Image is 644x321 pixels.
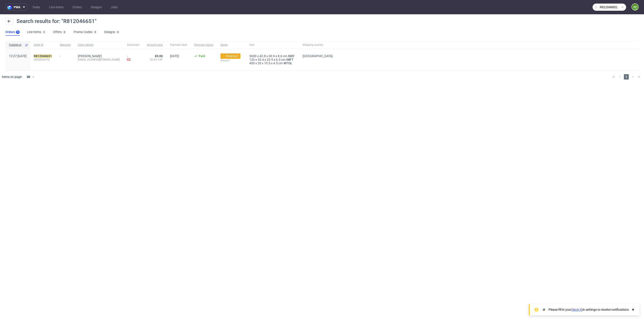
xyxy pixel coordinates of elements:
span: Stage [220,43,242,47]
a: Designs0 [104,29,120,36]
a: Line Items3 [27,29,46,36]
a: IWFT [285,58,294,61]
span: Client details [78,43,120,47]
div: x [249,58,295,61]
div: 3 [43,31,45,34]
span: Created at [9,43,23,47]
div: [EMAIL_ADDRESS][DOMAIN_NAME] [78,58,120,61]
a: Line Items [47,4,66,11]
a: Tasks [30,4,43,11]
div: Shipped 1 [220,59,242,62]
figcaption: AP [632,4,638,10]
a: Jobs [108,4,120,11]
a: WTOL [283,61,293,65]
span: €0.00 [155,54,163,58]
a: Orders [70,4,85,11]
span: Amount total [147,43,163,47]
span: Manager [60,43,71,47]
div: 0 [64,31,65,34]
span: 1 [624,74,629,80]
span: (000002674) [34,58,53,61]
span: Search results for: "R812046651" [17,18,97,24]
span: 33.4 x 23.9 x 6.5 cm [258,58,285,61]
button: pma [5,4,28,11]
a: [PERSON_NAME] [78,54,102,58]
a: ISSY [287,54,295,58]
span: 450 [249,61,255,65]
span: Payment date [170,43,187,47]
div: Please fill in your in settings to receive notifications [549,307,629,312]
span: Order ID [34,43,53,47]
a: R812046651 [34,54,53,58]
img: logo [7,5,14,10]
span: 42.8 x 30.9 x 8.6 cm [259,54,287,58]
span: Payment status [194,43,213,47]
span: Document [127,43,140,47]
mark: R812046651 [34,54,52,58]
span: [DATE] [170,54,179,58]
div: - [60,52,71,58]
div: - [127,54,140,62]
div: 0 [94,31,96,34]
div: 30 [24,74,32,80]
span: Items on page: [2,75,22,79]
a: Slack ID [572,308,583,311]
span: 120 [249,58,255,61]
span: 20.0% VAT [147,58,163,61]
span: → Shipping 2 [222,54,239,58]
a: Offers0 [53,29,66,36]
a: Orders1 [5,29,20,36]
span: pma [14,6,20,9]
div: x [249,61,295,65]
span: 20 x 10.5 x 4.5 cm [258,61,283,65]
span: Paid [199,54,205,58]
div: x [249,54,295,58]
span: Shipping country [303,43,333,47]
span: 3600 [249,54,256,58]
span: 12:27 [DATE] [9,54,27,58]
img: Slack [542,307,546,312]
span: [GEOGRAPHIC_DATA] [303,54,333,58]
div: 0 [117,31,119,34]
a: Promo Codes0 [74,29,97,36]
div: 1 [17,31,19,34]
span: Cart [249,43,295,47]
a: Designs [88,4,104,11]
